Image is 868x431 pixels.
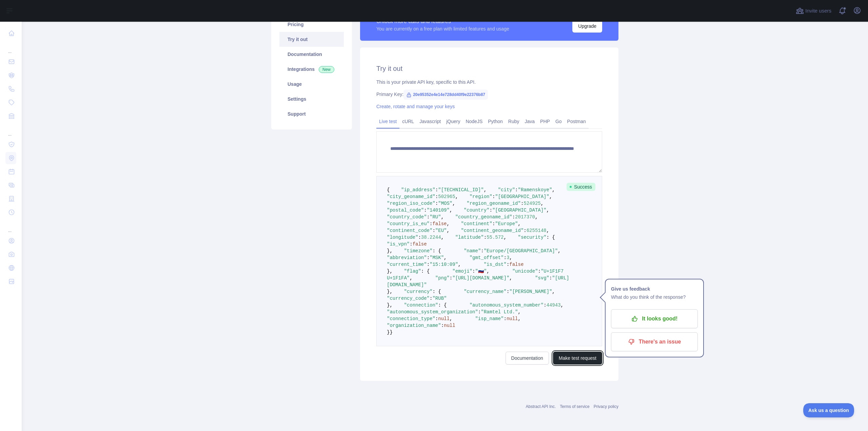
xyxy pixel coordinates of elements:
span: "currency_name" [464,289,507,294]
p: What do you think of the response? [611,293,698,301]
span: , [455,194,458,199]
span: : [521,201,524,206]
span: "security" [518,235,547,240]
span: null [444,323,455,328]
span: "currency_code" [387,296,430,301]
h1: Give us feedback [611,285,698,293]
span: : [478,309,481,315]
a: cURL [399,116,417,127]
span: "MSK" [430,255,444,260]
a: Usage [279,77,344,92]
span: 502965 [438,194,455,199]
span: "region_geoname_id" [467,201,521,206]
a: Integrations New [279,62,344,77]
span: 2017370 [515,214,535,220]
span: : [507,289,509,294]
span: , [484,187,487,193]
span: "🇷🇺" [475,269,487,274]
span: "country_geoname_id" [455,214,512,220]
span: : [435,316,438,321]
span: , [509,255,512,260]
span: null [507,316,518,321]
span: 524925 [524,201,540,206]
h2: Try it out [376,64,602,73]
span: : [504,316,506,321]
span: false [432,221,447,227]
a: Privacy policy [594,404,618,409]
span: New [319,66,334,73]
span: "city" [498,187,515,193]
span: "connection_type" [387,316,435,321]
span: "region_iso_code" [387,201,435,206]
span: "emoji" [452,269,472,274]
a: jQuery [443,116,463,127]
a: Documentation [506,352,549,365]
span: : { [438,302,447,308]
span: "city_geoname_id" [387,194,435,199]
span: : [549,275,552,281]
span: "140109" [427,208,450,213]
span: "continent" [461,221,492,227]
span: } [387,330,390,335]
span: } [390,330,392,335]
span: : [418,235,421,240]
span: }, [387,289,393,294]
span: 6255148 [527,228,547,233]
span: false [413,241,427,247]
span: "isp_name" [475,316,504,321]
span: }, [387,302,393,308]
span: : [430,296,432,301]
span: "continent_code" [387,228,432,233]
a: Try it out [279,32,344,47]
span: : [410,241,412,247]
span: , [504,235,507,240]
span: : { [432,248,441,254]
span: "country" [464,208,490,213]
a: Settings [279,92,344,106]
span: "RUB" [432,296,447,301]
div: Primary Key: [376,91,602,98]
span: , [518,309,520,315]
a: Go [553,116,565,127]
span: : [484,235,487,240]
span: "postal_code" [387,208,424,213]
span: : [441,323,444,328]
div: ... [5,220,16,233]
span: , [518,221,521,227]
span: : [515,187,518,193]
span: : [435,194,438,199]
span: : [544,302,546,308]
span: "[URL][DOMAIN_NAME]" [452,275,509,281]
span: , [444,255,447,260]
span: Success [567,183,595,191]
span: : [481,248,484,254]
span: : { [421,269,430,274]
span: "abbreviation" [387,255,427,260]
span: false [509,262,524,267]
span: : [512,214,515,220]
button: It looks good! [611,309,698,328]
span: : [450,275,452,281]
span: : [427,255,430,260]
span: , [450,316,452,321]
div: ... [5,123,16,137]
span: : [435,187,438,193]
span: , [447,228,449,233]
span: "flag" [404,269,421,274]
button: Invite users [794,5,833,16]
a: PHP [537,116,553,127]
span: 3 [507,255,509,260]
span: null [438,316,450,321]
span: , [558,248,560,254]
span: : [492,194,495,199]
span: "RU" [430,214,441,220]
span: : [507,262,509,267]
span: 55.572 [487,235,504,240]
a: Terms of service [560,404,589,409]
span: : [538,269,541,274]
span: "organization_name" [387,323,441,328]
span: "currency" [404,289,432,294]
span: : [472,269,475,274]
span: "country_is_eu" [387,221,430,227]
button: There's an issue [611,332,698,351]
